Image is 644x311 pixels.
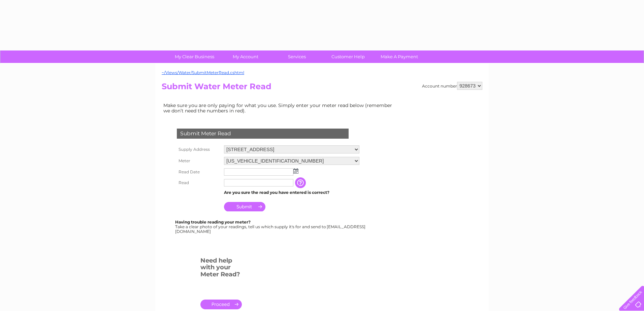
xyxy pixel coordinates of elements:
h3: Need help with your Meter Read? [200,256,242,281]
a: My Clear Business [167,50,222,63]
img: ... [293,168,298,174]
input: Information [295,177,307,188]
a: . [200,300,242,309]
div: Account number [422,82,482,90]
a: My Account [218,50,273,63]
input: Submit [224,202,265,211]
th: Meter [175,155,222,167]
th: Read Date [175,167,222,177]
a: ~/Views/Water/SubmitMeterRead.cshtml [162,70,244,75]
h2: Submit Water Meter Read [162,82,482,95]
a: Customer Help [320,50,376,63]
a: Make A Payment [372,50,427,63]
th: Read [175,177,222,188]
div: Take a clear photo of your readings, tell us which supply it's for and send to [EMAIL_ADDRESS][DO... [175,220,366,234]
div: Submit Meter Read [177,129,349,139]
b: Having trouble reading your meter? [175,219,251,224]
a: Services [269,50,325,63]
td: Are you sure the read you have entered is correct? [222,188,361,197]
td: Make sure you are only paying for what you use. Simply enter your meter read below (remember we d... [162,101,397,115]
th: Supply Address [175,144,222,155]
